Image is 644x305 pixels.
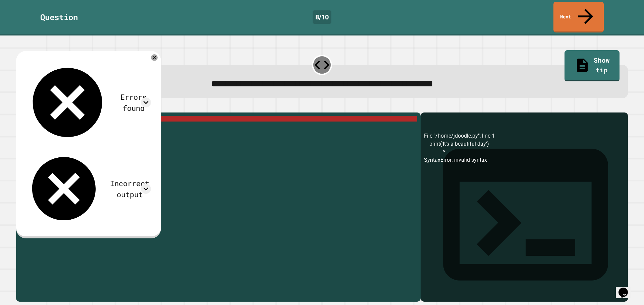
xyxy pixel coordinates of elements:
iframe: chat widget [616,278,637,298]
div: Question [40,11,78,23]
div: File "/home/jdoodle.py", line 1 print('It's a beautiful day') ^ SyntaxError: invalid syntax [424,132,625,302]
div: Incorrect output [109,178,151,200]
a: Show tip [565,50,619,81]
div: 8 / 10 [313,10,331,24]
a: Next [553,2,604,32]
div: Errors found [116,91,151,113]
